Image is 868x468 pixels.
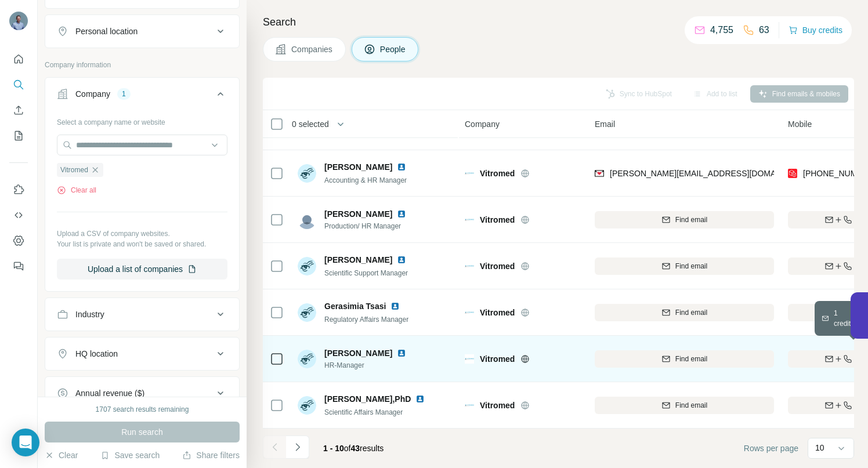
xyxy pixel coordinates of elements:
[57,239,227,249] p: Your list is private and won't be saved or shared.
[480,307,515,318] span: Vitromed
[788,168,797,179] img: provider prospeo logo
[45,449,78,461] button: Clear
[100,449,160,461] button: Save search
[57,113,227,128] div: Select a company name or website
[397,162,406,172] img: LinkedIn logo
[595,304,774,321] button: Find email
[744,442,798,454] span: Rows per page
[595,397,774,414] button: Find email
[57,228,227,239] p: Upload a CSV of company websites.
[60,165,88,175] span: Vitromed
[9,100,28,121] button: Enrich CSV
[9,125,28,146] button: My lists
[298,350,316,368] img: Avatar
[788,118,812,130] span: Mobile
[9,49,28,70] button: Quick start
[610,169,814,178] span: [PERSON_NAME][EMAIL_ADDRESS][DOMAIN_NAME]
[465,169,474,178] img: Logo of Vitromed
[9,74,28,95] button: Search
[397,255,406,264] img: LinkedIn logo
[45,300,239,328] button: Industry
[480,214,515,226] span: Vitromed
[324,347,392,359] span: [PERSON_NAME]
[324,254,392,266] span: [PERSON_NAME]
[675,261,707,271] span: Find email
[465,354,474,364] img: Logo of Vitromed
[45,80,239,113] button: Company1
[675,400,707,411] span: Find email
[323,444,344,453] span: 1 - 10
[75,309,104,320] div: Industry
[96,404,189,415] div: 1707 search results remaining
[324,315,408,324] span: Regulatory Affairs Manager
[595,257,774,275] button: Find email
[45,340,239,368] button: HQ location
[286,436,309,459] button: Navigate to next page
[815,442,824,454] p: 10
[324,208,392,220] span: [PERSON_NAME]
[397,209,406,219] img: LinkedIn logo
[595,168,604,179] img: provider findymail logo
[75,88,110,100] div: Company
[397,349,406,358] img: LinkedIn logo
[324,221,411,231] span: Production/ HR Manager
[12,429,39,456] div: Open Intercom Messenger
[298,257,316,275] img: Avatar
[324,161,392,173] span: [PERSON_NAME]
[390,302,400,311] img: LinkedIn logo
[9,256,28,277] button: Feedback
[324,360,411,371] span: HR-Manager
[57,185,96,195] button: Clear all
[465,401,474,410] img: Logo of Vitromed
[9,230,28,251] button: Dashboard
[324,269,408,277] span: Scientific Support Manager
[465,215,474,224] img: Logo of Vitromed
[117,89,131,99] div: 1
[675,354,707,364] span: Find email
[75,26,138,37] div: Personal location
[789,22,842,38] button: Buy credits
[9,205,28,226] button: Use Surfe API
[324,394,411,404] span: [PERSON_NAME],PhD
[344,444,351,453] span: of
[182,449,240,461] button: Share filters
[415,394,425,404] img: LinkedIn logo
[465,308,474,317] img: Logo of Vitromed
[595,350,774,368] button: Find email
[480,260,515,272] span: Vitromed
[465,262,474,271] img: Logo of Vitromed
[45,17,239,45] button: Personal location
[710,23,733,37] p: 4,755
[9,12,28,30] img: Avatar
[595,211,774,228] button: Find email
[75,348,118,360] div: HQ location
[298,211,316,229] img: Avatar
[298,396,316,415] img: Avatar
[292,118,329,130] span: 0 selected
[298,303,316,322] img: Avatar
[759,23,769,37] p: 63
[480,168,515,179] span: Vitromed
[675,215,707,225] span: Find email
[291,43,334,55] span: Companies
[75,387,144,399] div: Annual revenue ($)
[324,408,403,416] span: Scientific Affairs Manager
[480,353,515,365] span: Vitromed
[380,43,407,55] span: People
[9,179,28,200] button: Use Surfe on LinkedIn
[675,307,707,318] span: Find email
[298,164,316,183] img: Avatar
[324,176,407,184] span: Accounting & HR Manager
[595,118,615,130] span: Email
[324,300,386,312] span: Gerasimia Tsasi
[45,379,239,407] button: Annual revenue ($)
[45,60,240,70] p: Company information
[323,444,384,453] span: results
[480,400,515,411] span: Vitromed
[351,444,360,453] span: 43
[57,259,227,280] button: Upload a list of companies
[263,14,854,30] h4: Search
[465,118,500,130] span: Company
